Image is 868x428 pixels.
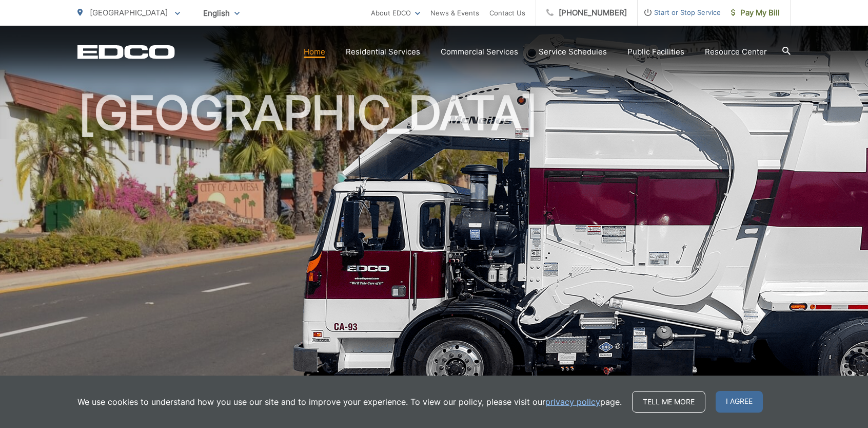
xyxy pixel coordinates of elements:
[539,46,607,58] a: Service Schedules
[346,46,420,58] a: Residential Services
[705,46,767,58] a: Resource Center
[371,7,420,19] a: About EDCO
[489,7,525,19] a: Contact Us
[90,8,168,17] span: [GEOGRAPHIC_DATA]
[627,46,684,58] a: Public Facilities
[441,46,518,58] a: Commercial Services
[716,391,763,413] span: I agree
[632,391,705,413] a: Tell me more
[77,87,791,413] h1: [GEOGRAPHIC_DATA]
[77,45,175,59] a: EDCD logo. Return to the homepage.
[77,396,622,408] p: We use cookies to understand how you use our site and to improve your experience. To view our pol...
[304,46,325,58] a: Home
[195,4,247,22] span: English
[545,396,600,408] a: privacy policy
[731,7,780,19] span: Pay My Bill
[430,7,479,19] a: News & Events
